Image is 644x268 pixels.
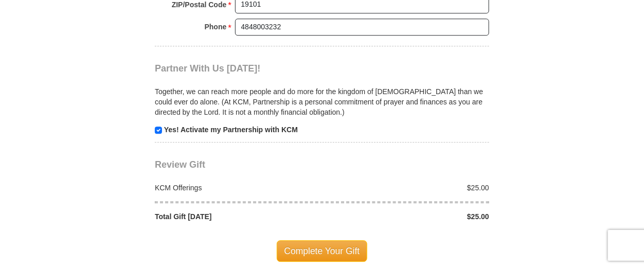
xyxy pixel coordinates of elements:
strong: Yes! Activate my Partnership with KCM [164,126,298,134]
div: $25.00 [322,183,495,193]
div: KCM Offerings [150,183,323,193]
span: Partner With Us [DATE]! [155,63,261,74]
span: Complete Your Gift [277,240,368,262]
p: Together, we can reach more people and do more for the kingdom of [DEMOGRAPHIC_DATA] than we coul... [155,86,489,117]
strong: Phone [205,20,227,34]
div: Total Gift [DATE] [150,211,323,222]
span: Review Gift [155,159,205,170]
div: $25.00 [322,211,495,222]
